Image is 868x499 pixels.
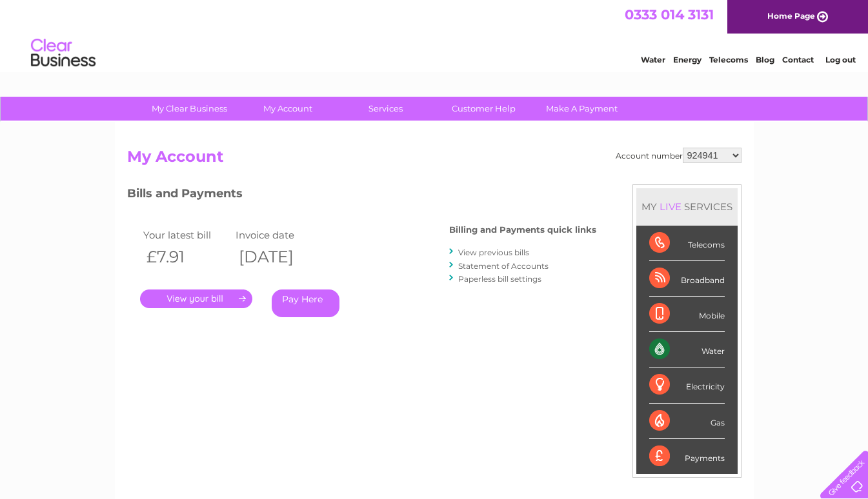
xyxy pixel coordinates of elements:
[636,188,738,225] div: MY SERVICES
[825,55,856,64] a: Log out
[30,34,96,73] img: logo.png
[130,7,740,63] div: Clear Business is a trading name of Verastar Limited (registered in [GEOGRAPHIC_DATA] No. 3667643...
[529,97,635,121] a: Make A Payment
[458,274,541,284] a: Paperless bill settings
[136,97,243,121] a: My Clear Business
[232,226,325,244] td: Invoice date
[140,289,252,308] a: .
[127,184,596,207] h3: Bills and Payments
[232,244,325,270] th: [DATE]
[649,367,725,403] div: Electricity
[449,225,596,235] h4: Billing and Payments quick links
[234,97,341,121] a: My Account
[649,261,725,297] div: Broadband
[332,97,439,121] a: Services
[140,244,233,270] th: £7.91
[649,332,725,367] div: Water
[272,289,339,317] a: Pay Here
[756,55,774,64] a: Blog
[649,404,725,439] div: Gas
[657,201,684,213] div: LIVE
[649,439,725,474] div: Payments
[616,148,742,163] div: Account number
[673,55,701,64] a: Energy
[649,226,725,261] div: Telecoms
[782,55,814,64] a: Contact
[458,248,529,257] a: View previous bills
[641,55,665,64] a: Water
[709,55,748,64] a: Telecoms
[625,6,714,23] a: 0333 014 3131
[649,297,725,332] div: Mobile
[127,148,742,172] h2: My Account
[430,97,537,121] a: Customer Help
[140,226,233,244] td: Your latest bill
[458,261,549,271] a: Statement of Accounts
